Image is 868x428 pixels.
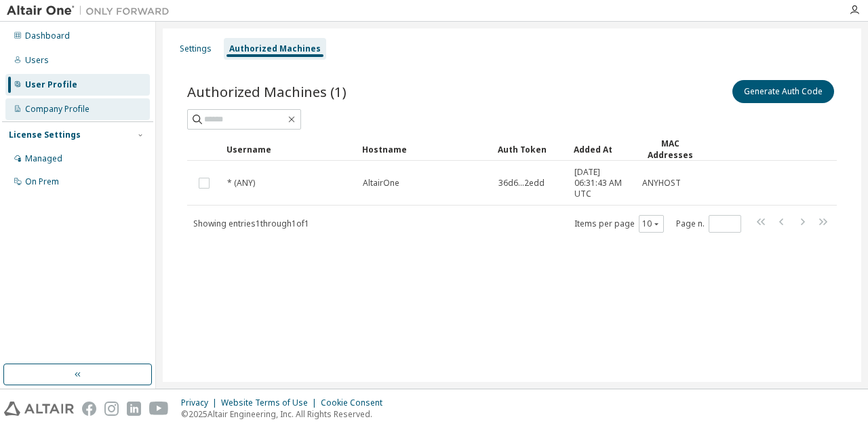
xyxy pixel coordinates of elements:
span: Authorized Machines (1) [187,82,347,101]
img: Altair One [7,4,176,18]
img: altair_logo.svg [4,402,74,416]
div: Username [226,138,351,160]
div: Managed [25,153,62,164]
div: Dashboard [25,31,70,41]
div: Settings [180,43,212,54]
div: Hostname [362,138,487,160]
span: * (ANY) [227,178,255,189]
div: User Profile [25,79,77,90]
span: 36d6...2edd [498,178,545,189]
div: Company Profile [25,104,90,115]
div: Cookie Consent [321,397,391,408]
div: Website Terms of Use [221,397,321,408]
button: Generate Auth Code [732,80,834,103]
div: Added At [574,138,631,160]
img: linkedin.svg [127,402,141,416]
span: [DATE] 06:31:43 AM UTC [574,167,630,199]
span: ANYHOST [642,178,681,189]
div: Authorized Machines [229,43,321,54]
span: Page n. [676,215,741,233]
span: Items per page [574,215,664,233]
div: On Prem [25,176,59,187]
span: AltairOne [363,178,399,189]
img: youtube.svg [149,402,169,416]
div: Auth Token [498,138,563,160]
div: Users [25,55,49,66]
button: 10 [642,218,660,229]
span: Showing entries 1 through 1 of 1 [193,218,309,229]
div: MAC Addresses [642,138,698,161]
img: facebook.svg [82,402,96,416]
div: License Settings [9,130,81,140]
p: © 2025 Altair Engineering, Inc. All Rights Reserved. [181,408,391,420]
div: Privacy [181,397,221,408]
img: instagram.svg [104,402,119,416]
